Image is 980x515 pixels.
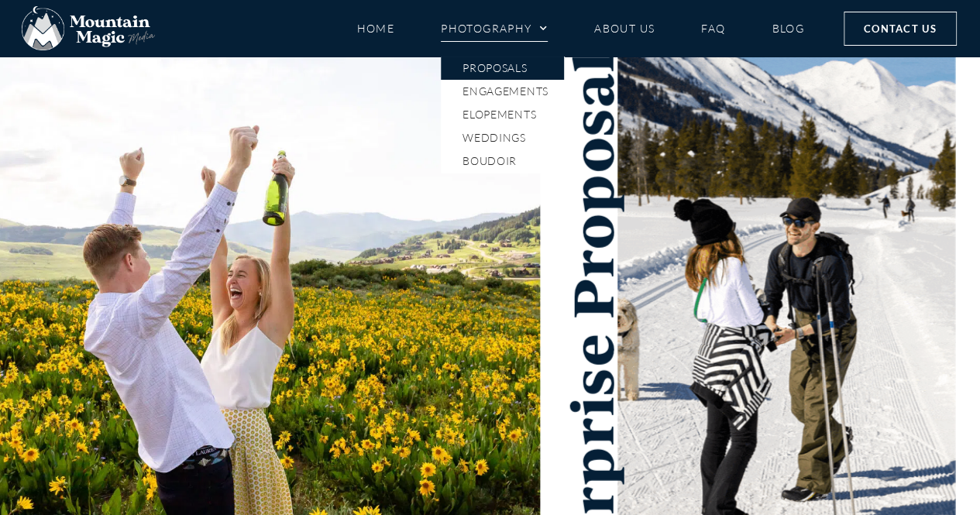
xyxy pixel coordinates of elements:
a: Engagements [441,80,564,103]
a: Boudoir [441,149,564,173]
a: Photography [441,15,548,42]
a: Proposals [441,57,564,80]
a: Blog [772,15,804,42]
a: FAQ [701,15,725,42]
a: Contact Us [844,12,957,46]
nav: Menu [357,15,805,42]
a: Elopements [441,103,564,126]
a: About Us [594,15,655,42]
a: Weddings [441,126,564,149]
ul: Photography [441,57,564,173]
span: Contact Us [864,20,937,37]
img: Mountain Magic Media photography logo Crested Butte Photographer [22,6,155,51]
a: Home [357,15,395,42]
